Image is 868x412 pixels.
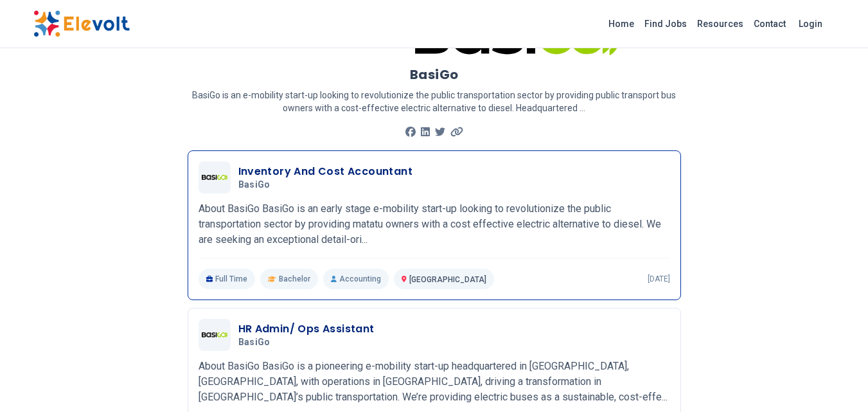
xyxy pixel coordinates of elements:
a: Login [791,11,830,37]
span: Bachelor [279,274,310,284]
p: BasiGo is an e-mobility start-up looking to revolutionize the public transportation sector by pro... [188,89,681,114]
img: Elevolt [33,10,130,37]
a: BasiGoInventory And Cost AccountantBasiGoAbout BasiGo BasiGo is an early stage e-mobility start-u... [199,161,670,289]
p: [DATE] [648,274,670,284]
iframe: Chat Widget [804,350,868,412]
a: Find Jobs [639,13,692,34]
a: Resources [692,13,748,34]
p: Full Time [199,269,256,289]
h1: BasiGo [410,66,459,84]
h3: HR Admin/ Ops Assistant [238,321,375,337]
p: Accounting [323,269,389,289]
span: BasiGo [238,337,270,348]
h3: Inventory And Cost Accountant [238,164,413,179]
span: [GEOGRAPHIC_DATA] [409,275,486,284]
p: About BasiGo BasiGo is an early stage e-mobility start-up looking to revolutionize the public tra... [199,201,670,247]
p: About BasiGo BasiGo is a pioneering e-mobility start-up headquartered in [GEOGRAPHIC_DATA], [GEOG... [199,359,670,405]
span: BasiGo [238,179,270,191]
a: Contact [748,13,791,34]
img: BasiGo [202,175,227,180]
a: Home [603,13,639,34]
img: BasiGo [202,332,227,337]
